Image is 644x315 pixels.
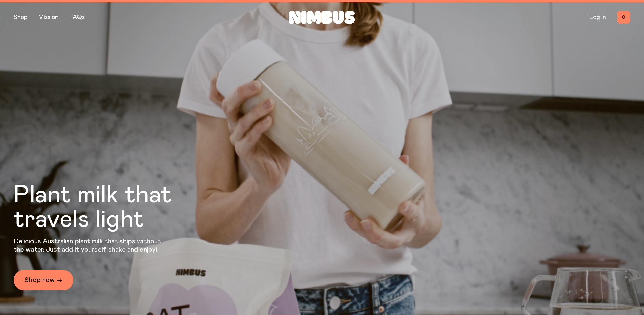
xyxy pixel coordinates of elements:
[14,237,165,254] p: Delicious Australian plant milk that ships without the water. Just add it yourself, shake and enjoy!
[617,11,630,24] button: 0
[14,183,208,232] h1: Plant milk that travels light
[14,270,73,290] a: Shop now →
[69,14,85,20] a: FAQs
[38,14,59,20] a: Mission
[589,14,606,20] a: Log In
